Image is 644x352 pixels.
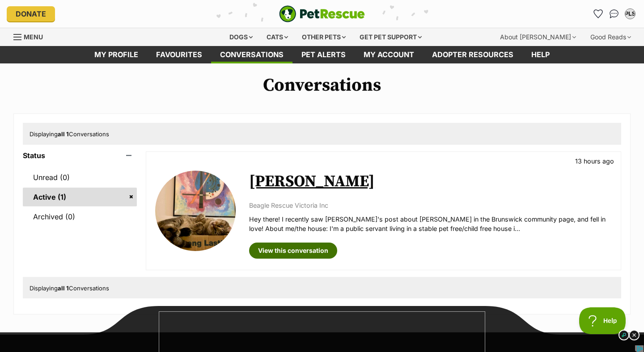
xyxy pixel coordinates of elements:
a: PetRescue [279,5,365,22]
a: Conversations [607,7,621,21]
img: Boris [155,171,236,251]
span: Displaying Conversations [30,285,109,292]
a: Unread (0) [23,168,137,187]
a: Help [522,46,559,63]
div: Cats [260,28,294,46]
a: Archived (0) [23,207,137,226]
p: 13 hours ago [575,156,614,166]
ul: Account quick links [591,7,637,21]
a: conversations [211,46,292,63]
a: Active (1) [23,188,137,206]
div: About [PERSON_NAME] [494,28,582,46]
a: [PERSON_NAME] [249,172,375,192]
img: info_dark.svg [619,330,629,340]
strong: all 1 [58,285,69,292]
img: logo-e224e6f780fb5917bec1dbf3a21bbac754714ae5b6737aabdf751b685950b380.svg [279,5,365,22]
div: Dogs [223,28,259,46]
a: Favourites [591,7,605,21]
a: View this conversation [249,243,337,259]
div: Good Reads [584,28,637,46]
a: Donate [7,6,55,21]
img: close_dark.svg [629,330,640,340]
strong: all 1 [58,130,69,138]
div: Get pet support [353,28,428,46]
button: My account [623,7,637,21]
img: chat-41dd97257d64d25036548639549fe6c8038ab92f7586957e7f3b1b290dea8141.svg [610,9,619,18]
span: Displaying Conversations [30,130,109,138]
div: PLS [626,9,635,18]
a: My profile [85,46,147,63]
a: My account [355,46,423,63]
a: Adopter resources [423,46,522,63]
a: Menu [13,28,49,44]
a: Favourites [147,46,211,63]
div: Other pets [296,28,352,46]
span: Menu [24,33,43,41]
a: Pet alerts [292,46,355,63]
p: Hey there! I recently saw [PERSON_NAME]'s post about [PERSON_NAME] in the Brunswick community pag... [249,214,612,234]
header: Status [23,151,137,159]
p: Beagle Rescue Victoria Inc [249,201,612,210]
